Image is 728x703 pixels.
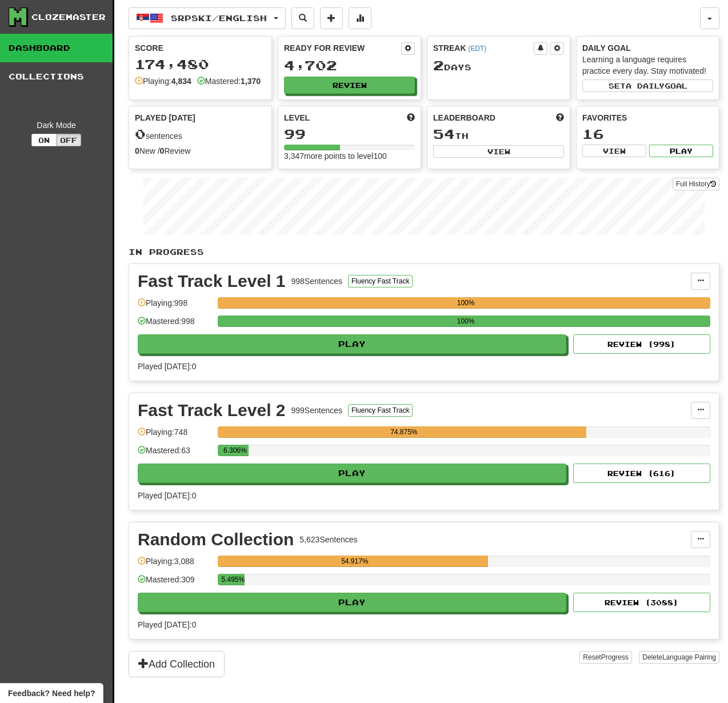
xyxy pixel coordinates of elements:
div: 4,702 [284,58,415,73]
span: Progress [601,653,629,661]
span: Open feedback widget [8,688,95,699]
span: Played [DATE]: 0 [138,491,196,500]
div: 999 Sentences [291,405,343,416]
button: Off [56,134,81,146]
div: Mastered: 63 [138,445,212,464]
div: 6.306% [221,445,249,456]
div: Mastered: 309 [138,574,212,593]
div: 54.917% [221,556,488,567]
button: Add Collection [129,651,225,677]
div: 998 Sentences [291,275,343,287]
button: Play [138,464,566,483]
button: DeleteLanguage Pairing [639,651,719,664]
div: Learning a language requires practice every day. Stay motivated! [582,54,713,77]
div: Dark Mode [9,119,104,131]
span: Level [284,112,310,123]
strong: 0 [160,146,165,155]
button: On [31,134,57,146]
div: Playing: 998 [138,297,212,316]
button: Fluency Fast Track [348,275,413,287]
div: Daily Goal [582,42,713,54]
div: 74.875% [221,426,586,438]
span: Played [DATE]: 0 [138,620,196,629]
strong: 1,370 [241,77,261,86]
div: 5,623 Sentences [299,534,357,545]
div: 99 [284,127,415,141]
div: sentences [135,127,266,142]
button: Fluency Fast Track [348,404,413,417]
span: This week in points, UTC [556,112,564,123]
div: Playing: 748 [138,426,212,445]
button: More stats [349,7,371,29]
button: Review [284,77,415,94]
button: Review (616) [573,464,710,483]
div: Favorites [582,112,713,123]
div: Mastered: 998 [138,315,212,334]
button: Play [138,334,566,354]
div: 3,347 more points to level 100 [284,150,415,162]
button: Seta dailygoal [582,79,713,92]
div: Ready for Review [284,42,401,54]
button: ResetProgress [579,651,631,664]
span: 0 [135,126,146,142]
span: Played [DATE] [135,112,195,123]
strong: 0 [135,146,139,155]
span: Srpski / English [171,13,267,23]
div: 100% [221,315,710,327]
span: a daily [626,82,665,90]
div: Clozemaster [31,11,106,23]
p: In Progress [129,246,719,258]
div: New / Review [135,145,266,157]
span: Played [DATE]: 0 [138,362,196,371]
button: Search sentences [291,7,314,29]
strong: 4,834 [171,77,191,86]
div: 100% [221,297,710,309]
span: Leaderboard [433,112,495,123]
div: Playing: [135,75,191,87]
button: Review (998) [573,334,710,354]
span: 2 [433,57,444,73]
a: (EDT) [468,45,486,53]
span: Score more points to level up [407,112,415,123]
div: Random Collection [138,531,294,548]
button: Play [138,593,566,612]
span: 54 [433,126,455,142]
button: Review (3088) [573,593,710,612]
div: Playing: 3,088 [138,556,212,574]
button: Play [649,145,713,157]
div: Score [135,42,266,54]
button: Add sentence to collection [320,7,343,29]
button: Srpski/English [129,7,286,29]
a: Full History [673,178,719,190]
div: Day s [433,58,564,73]
div: Fast Track Level 1 [138,273,286,290]
div: Mastered: [197,75,261,87]
div: Fast Track Level 2 [138,402,286,419]
div: 5.495% [221,574,245,585]
div: Streak [433,42,534,54]
button: View [582,145,646,157]
div: th [433,127,564,142]
button: View [433,145,564,158]
div: 174,480 [135,57,266,71]
span: Language Pairing [662,653,716,661]
div: 16 [582,127,713,141]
